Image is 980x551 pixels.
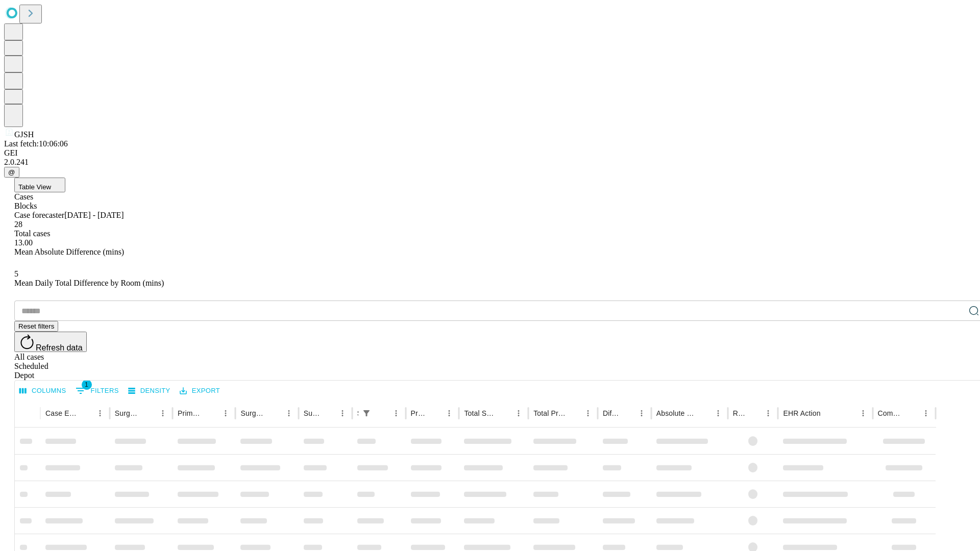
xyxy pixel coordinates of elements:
[761,406,775,420] button: Menu
[178,409,203,417] div: Primary Service
[14,269,18,278] span: 5
[783,409,820,417] div: EHR Action
[497,406,511,420] button: Sort
[620,406,634,420] button: Sort
[93,406,107,420] button: Menu
[359,406,374,420] button: Show filters
[581,406,595,420] button: Menu
[442,406,456,420] button: Menu
[359,406,374,420] div: 1 active filter
[603,409,619,417] div: Difference
[878,409,903,417] div: Comments
[14,332,87,352] button: Refresh data
[389,406,403,420] button: Menu
[4,158,976,167] div: 2.0.241
[656,409,696,417] div: Absolute Difference
[14,247,124,256] span: Mean Absolute Difference (mins)
[141,406,156,420] button: Sort
[14,321,58,332] button: Reset filters
[18,183,51,191] span: Table View
[4,167,19,178] button: @
[335,406,350,420] button: Menu
[711,406,725,420] button: Menu
[4,139,68,148] span: Last fetch: 10:06:06
[218,406,233,420] button: Menu
[14,238,33,247] span: 13.00
[511,406,526,420] button: Menu
[17,383,69,399] button: Select columns
[747,406,761,420] button: Sort
[904,406,919,420] button: Sort
[4,148,976,158] div: GEI
[14,178,65,192] button: Table View
[634,406,649,420] button: Menu
[115,409,140,417] div: Surgeon Name
[428,406,442,420] button: Sort
[321,406,335,420] button: Sort
[82,380,92,390] span: 1
[856,406,870,420] button: Menu
[919,406,933,420] button: Menu
[464,409,496,417] div: Total Scheduled Duration
[64,211,124,219] span: [DATE] - [DATE]
[267,406,282,420] button: Sort
[411,409,427,417] div: Predicted In Room Duration
[567,406,581,420] button: Sort
[18,322,54,330] span: Reset filters
[79,406,93,420] button: Sort
[14,211,64,219] span: Case forecaster
[204,406,218,420] button: Sort
[240,409,266,417] div: Surgery Name
[73,383,121,399] button: Show filters
[14,229,50,238] span: Total cases
[533,409,566,417] div: Total Predicted Duration
[177,383,223,399] button: Export
[697,406,711,420] button: Sort
[36,343,83,352] span: Refresh data
[282,406,296,420] button: Menu
[304,409,320,417] div: Surgery Date
[14,130,34,139] span: GJSH
[375,406,389,420] button: Sort
[357,409,358,417] div: Scheduled In Room Duration
[8,168,15,176] span: @
[45,409,78,417] div: Case Epic Id
[126,383,173,399] button: Density
[156,406,170,420] button: Menu
[733,409,746,417] div: Resolved in EHR
[14,279,164,287] span: Mean Daily Total Difference by Room (mins)
[14,220,22,229] span: 28
[822,406,836,420] button: Sort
